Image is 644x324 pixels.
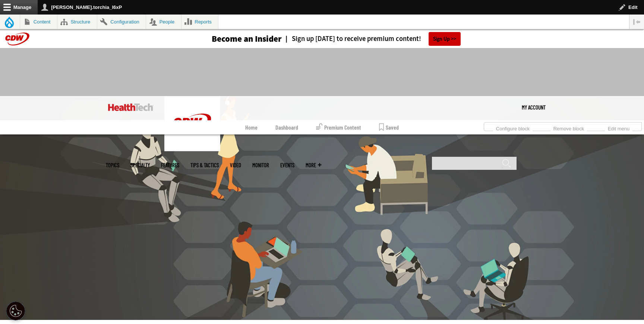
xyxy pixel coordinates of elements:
[522,96,546,118] div: User menu
[6,302,25,320] button: Open Preferences
[429,32,461,46] a: Sign Up
[275,120,298,134] a: Dashboard
[97,15,146,29] a: Configuration
[282,35,421,42] a: Sign up [DATE] to receive premium content!
[161,162,179,168] a: Features
[186,55,458,89] iframe: advertisement
[605,124,632,132] a: Edit menu
[379,120,399,134] a: Saved
[252,162,269,168] a: MonITor
[212,35,282,43] h3: Become an Insider
[245,120,258,134] a: Home
[108,104,153,111] img: Home
[164,96,220,151] img: Home
[230,162,241,168] a: Video
[493,124,533,132] a: Configure block
[181,15,218,29] a: Reports
[550,124,587,132] a: Remove block
[130,162,150,168] span: Specialty
[164,145,220,153] a: CDW
[190,162,219,168] a: Tips & Tactics
[57,15,97,29] a: Structure
[6,302,25,320] div: Cookie Settings
[316,120,361,134] a: Premium Content
[522,96,546,118] a: My Account
[280,162,294,168] a: Events
[306,162,321,168] span: More
[146,15,181,29] a: People
[20,15,57,29] a: Content
[629,15,644,29] button: Vertical orientation
[184,35,282,43] a: Become an Insider
[106,162,119,168] span: Topics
